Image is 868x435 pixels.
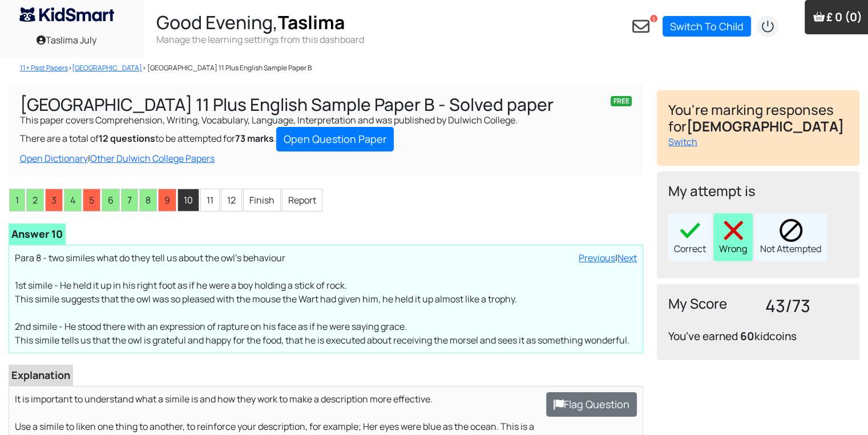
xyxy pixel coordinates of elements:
a: Open Question Paper [276,127,394,151]
h3: Manage the learning settings from this dashboard [156,33,364,46]
a: [GEOGRAPHIC_DATA] [72,63,142,73]
h4: My Score [668,296,751,312]
a: Switch [668,135,697,148]
h1: [GEOGRAPHIC_DATA] 11 Plus English Sample Paper B - Solved paper [20,96,632,113]
img: logout2.png [756,15,779,38]
li: 4 [64,189,82,211]
img: KidSmart logo [19,7,114,22]
li: 2 [26,189,44,211]
img: block.png [780,219,802,242]
b: 73 marks [235,132,274,145]
div: Correct [668,213,712,261]
span: FREE [611,96,632,106]
li: 8 [139,189,157,211]
b: Answer 10 [11,227,63,241]
a: Other Dulwich College Papers [90,152,215,165]
a: Previous [579,252,615,264]
b: 12 questions [99,132,155,145]
img: right40x40.png [679,219,701,242]
span: 1 [649,14,658,23]
nav: > > [GEOGRAPHIC_DATA] 11 Plus English Sample Paper B [9,63,633,73]
img: cross40x40.png [722,219,745,242]
li: Finish [243,189,281,211]
li: 5 [83,189,100,211]
b: 60 [740,329,754,344]
li: 9 [158,189,176,211]
li: 1 [9,189,25,211]
li: 3 [45,189,63,211]
a: Next [617,252,637,264]
img: Your items in the shopping basket [813,11,825,22]
span: Taslima [277,10,344,35]
h2: Good Evening, [156,11,364,33]
a: Switch To Child [663,16,751,37]
div: This paper covers Comprehension, Writing, Vocabulary, Language, Interpretation and was published ... [9,85,643,177]
span: £ 0 (0) [826,9,862,25]
div: | [579,251,637,265]
li: 10 [177,189,199,211]
li: 7 [121,189,138,211]
a: 11+ Past Papers [20,63,68,73]
b: Explanation [11,368,70,382]
h4: You've earned kidcoins [668,330,848,343]
div: Not Attempted [754,213,827,261]
b: [DEMOGRAPHIC_DATA] [687,117,844,135]
div: | [20,151,632,165]
p: Para 8 - two similes what do they tell us about the owl's behaviour 1st simile - He held it up in... [15,251,637,347]
h3: 43/73 [765,296,848,316]
li: 11 [200,189,220,211]
h4: You're marking responses for [668,102,848,135]
li: 12 [221,189,242,211]
h4: My attempt is [668,183,848,199]
li: 6 [102,189,120,211]
button: Flag Question [546,392,637,417]
a: Open Dictionary [20,152,88,165]
div: Wrong [713,213,753,261]
li: Report [282,189,322,211]
a: 1 [632,14,649,38]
